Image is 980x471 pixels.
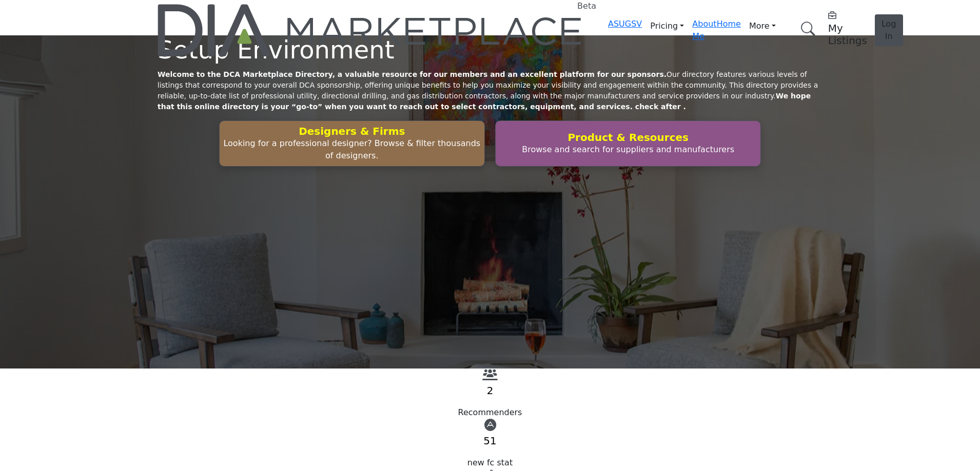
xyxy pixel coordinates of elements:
a: 51 [483,435,496,447]
button: Log In [875,14,903,46]
div: My Listings [828,10,867,47]
span: Log In [881,19,896,41]
button: Product & Resources Browse and search for suppliers and manufacturers [495,120,761,167]
a: More [741,18,784,34]
div: Recommenders [158,406,822,419]
p: Our directory features various levels of listings that correspond to your overall DCA sponsorship... [158,69,822,112]
h6: Beta [577,1,596,11]
a: Home [717,19,741,29]
strong: We hope that this online directory is your “go-to” when you want to reach out to select contracto... [158,92,811,111]
a: Beta [158,4,583,56]
div: new fc stat [158,457,822,469]
h5: My Listings [828,22,867,47]
a: ASUGSV [608,19,642,29]
a: View Recommenders [482,372,498,381]
a: Search [790,15,822,43]
a: Pricing [642,18,692,34]
p: Browse and search for suppliers and manufacturers [499,144,757,156]
h2: Designers & Firms [223,125,481,137]
h2: Product & Resources [499,131,757,144]
a: 2 [487,384,494,397]
button: Designers & Firms Looking for a professional designer? Browse & filter thousands of designers. [219,120,485,167]
a: About Me [692,19,716,41]
img: Site Logo [158,4,583,56]
p: Looking for a professional designer? Browse & filter thousands of designers. [223,137,481,162]
strong: Welcome to the DCA Marketplace Directory, a valuable resource for our members and an excellent pl... [158,70,667,78]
